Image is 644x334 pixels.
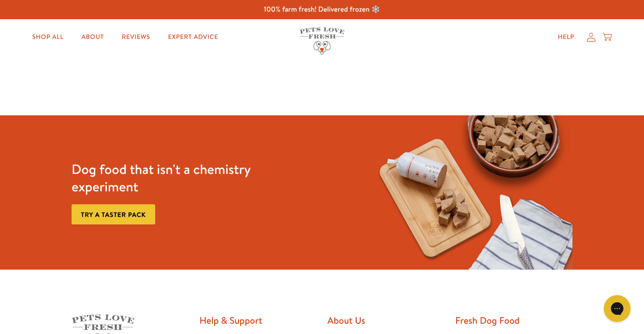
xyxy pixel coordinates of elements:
[72,204,155,224] a: Try a taster pack
[199,314,317,326] h2: Help & Support
[72,161,276,195] h3: Dog food that isn't a chemistry experiment
[551,28,581,46] a: Help
[114,28,157,46] a: Reviews
[74,28,111,46] a: About
[599,292,635,325] iframe: Gorgias live chat messenger
[455,314,572,326] h2: Fresh Dog Food
[161,28,225,46] a: Expert Advice
[327,314,445,326] h2: About Us
[300,27,344,55] img: Pets Love Fresh
[368,115,572,270] img: Fussy
[25,28,71,46] a: Shop All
